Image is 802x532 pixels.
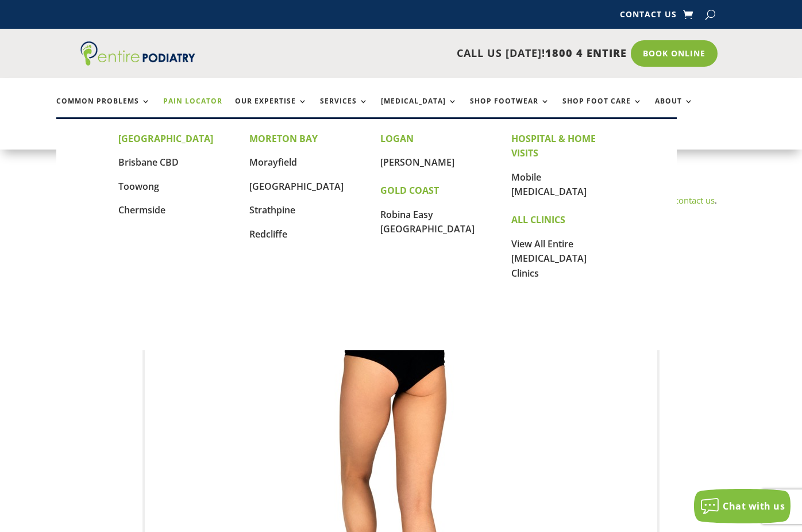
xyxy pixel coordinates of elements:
span: Chat with us [723,500,785,512]
a: Common Problems [56,97,151,122]
a: Shop Footwear [470,97,550,122]
a: [MEDICAL_DATA] [381,97,457,122]
strong: ALL CLINICS [511,213,565,226]
a: About [655,97,693,122]
a: contact us [674,194,715,206]
a: Brisbane CBD [118,156,179,169]
strong: [GEOGRAPHIC_DATA] [118,132,213,145]
img: logo (1) [80,41,195,66]
a: [PERSON_NAME] [380,156,454,169]
strong: HOSPITAL & HOME VISITS [511,132,596,160]
a: View All Entire [MEDICAL_DATA] Clinics [511,238,587,280]
a: Robina Easy [GEOGRAPHIC_DATA] [380,208,475,236]
a: Pain Locator [163,97,222,122]
p: CALL US [DATE]! [227,46,627,61]
span: 1800 4 ENTIRE [545,46,627,60]
a: Mobile [MEDICAL_DATA] [511,171,587,198]
a: Redcliffe [249,228,287,240]
a: Morayfield [249,156,297,169]
a: [GEOGRAPHIC_DATA] [249,180,344,193]
a: Toowong [118,180,159,193]
a: Services [320,97,368,122]
a: Contact Us [620,10,677,23]
button: Chat with us [694,489,791,523]
a: Shop Foot Care [562,97,642,122]
a: Entire Podiatry [80,56,195,68]
a: Chermside [118,204,165,216]
strong: GOLD COAST [380,184,439,197]
strong: LOGAN [380,132,414,145]
strong: MORETON BAY [249,132,318,145]
a: Strathpine [249,204,295,216]
a: Our Expertise [235,97,307,122]
a: Book Online [631,40,718,67]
